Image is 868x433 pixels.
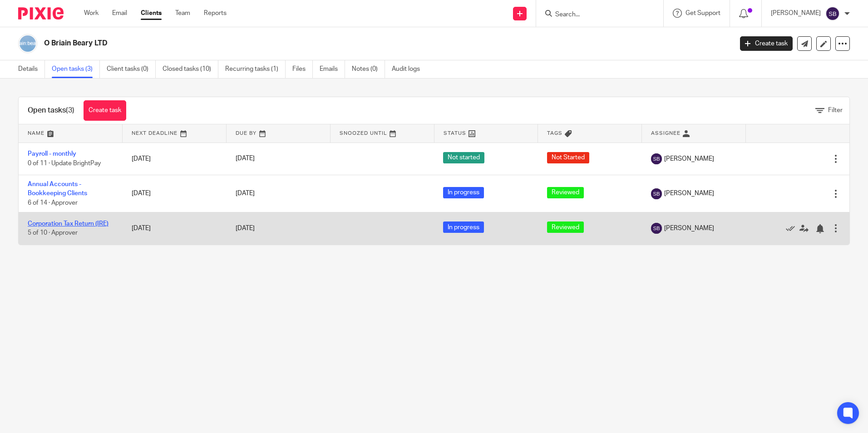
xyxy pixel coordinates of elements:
[292,60,313,78] a: Files
[123,175,227,212] td: [DATE]
[84,9,99,18] a: Work
[320,60,345,78] a: Emails
[123,143,227,175] td: [DATE]
[28,151,76,157] a: Payroll - monthly
[443,221,484,233] span: In progress
[547,152,589,163] span: Not Started
[651,153,662,164] img: svg%3E
[340,131,387,136] span: Snoozed Until
[28,200,78,206] span: 6 of 14 · Approver
[828,107,843,113] span: Filter
[392,60,427,78] a: Audit logs
[664,189,714,198] span: [PERSON_NAME]
[786,224,799,233] a: Mark as done
[825,6,840,21] img: svg%3E
[664,224,714,233] span: [PERSON_NAME]
[740,36,793,51] a: Create task
[123,212,227,245] td: [DATE]
[28,106,74,115] h1: Open tasks
[163,60,218,78] a: Closed tasks (10)
[18,7,64,20] img: Pixie
[443,152,484,163] span: Not started
[664,154,714,163] span: [PERSON_NAME]
[112,9,127,18] a: Email
[28,221,108,227] a: Corporation Tax Return (IRE)
[107,60,156,78] a: Client tasks (0)
[547,131,562,136] span: Tags
[444,131,466,136] span: Status
[28,160,101,167] span: 0 of 11 · Update BrightPay
[44,39,590,48] h2: O Briain Beary LTD
[18,60,45,78] a: Details
[443,187,484,198] span: In progress
[204,9,227,18] a: Reports
[236,156,255,162] span: [DATE]
[52,60,100,78] a: Open tasks (3)
[547,187,584,198] span: Reviewed
[84,100,126,121] a: Create task
[352,60,385,78] a: Notes (0)
[651,223,662,234] img: svg%3E
[236,190,255,197] span: [DATE]
[771,9,821,18] p: [PERSON_NAME]
[686,10,720,16] span: Get Support
[28,230,78,236] span: 5 of 10 · Approver
[225,60,286,78] a: Recurring tasks (1)
[236,225,255,231] span: [DATE]
[66,107,74,114] span: (3)
[547,221,584,233] span: Reviewed
[18,34,37,53] img: Logo.png
[28,181,87,197] a: Annual Accounts - Bookkeeping Clients
[175,9,190,18] a: Team
[651,188,662,199] img: svg%3E
[554,11,636,19] input: Search
[141,9,162,18] a: Clients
